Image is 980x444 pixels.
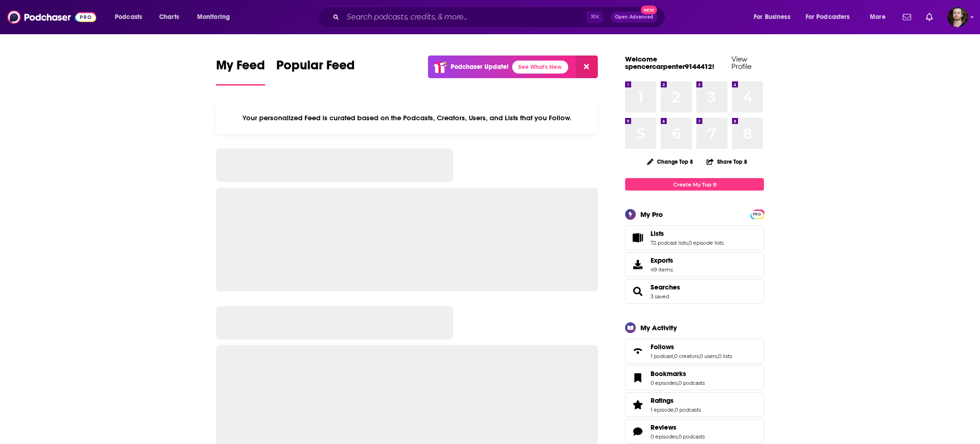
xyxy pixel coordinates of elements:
[641,156,699,167] button: Change Top 8
[718,353,732,359] a: 0 lists
[948,7,968,27] button: Show profile menu
[732,55,751,71] a: View Profile
[678,433,705,440] a: 0 podcasts
[699,353,700,359] span: ,
[651,396,701,405] a: Ratings
[628,231,647,244] a: Lists
[651,343,732,351] a: Follows
[611,12,657,23] button: Open AdvancedNew
[651,353,673,359] a: 1 podcast
[276,57,355,86] a: Popular Feed
[863,10,897,25] button: open menu
[625,252,764,277] a: Exports
[216,57,265,79] span: My Feed
[651,380,677,386] a: 0 episodes
[675,407,701,413] a: 0 podcasts
[678,380,705,386] a: 0 podcasts
[677,380,678,386] span: ,
[640,323,677,332] div: My Activity
[641,6,657,14] span: New
[651,423,705,432] a: Reviews
[651,240,688,246] a: 72 podcast lists
[899,9,915,25] a: Show notifications dropdown
[806,11,850,24] span: For Podcasters
[451,63,509,71] p: Podchaser Update!
[159,11,179,24] span: Charts
[651,343,674,351] span: Follows
[651,266,673,273] span: 49 items
[754,11,790,24] span: For Business
[625,178,764,191] a: Create My Top 8
[747,10,802,25] button: open menu
[651,370,686,378] span: Bookmarks
[640,210,663,219] div: My Pro
[625,365,764,390] span: Bookmarks
[7,8,96,26] img: Podchaser - Follow, Share and Rate Podcasts
[651,293,669,300] a: 3 saved
[625,279,764,304] span: Searches
[651,256,673,265] span: Exports
[615,15,653,19] span: Open Advanced
[586,11,603,23] span: ⌘ K
[153,10,185,25] a: Charts
[673,353,674,359] span: ,
[625,225,764,250] span: Lists
[706,153,748,171] button: Share Top 8
[512,61,568,74] a: See What's New
[191,10,242,25] button: open menu
[688,240,688,246] span: ,
[628,425,647,438] a: Reviews
[651,396,674,405] span: Ratings
[216,102,598,134] div: Your personalized Feed is curated based on the Podcasts, Creators, Users, and Lists that you Follow.
[326,6,674,28] div: Search podcasts, credits, & more...
[700,353,717,359] a: 0 users
[216,57,265,86] a: My Feed
[677,433,678,440] span: ,
[922,9,937,25] a: Show notifications dropdown
[800,10,863,25] button: open menu
[688,240,724,246] a: 0 episode lists
[948,7,968,27] img: User Profile
[651,370,705,378] a: Bookmarks
[751,211,763,218] span: PRO
[276,57,355,79] span: Popular Feed
[651,229,664,238] span: Lists
[628,345,647,358] a: Follows
[197,11,230,24] span: Monitoring
[115,11,142,24] span: Podcasts
[651,283,680,291] a: Searches
[343,10,586,25] input: Search podcasts, credits, & more...
[870,11,886,24] span: More
[625,55,714,71] a: Welcome spencercarpenter9144412!
[628,258,647,271] span: Exports
[651,433,677,440] a: 0 episodes
[625,392,764,417] span: Ratings
[948,7,968,27] span: Logged in as OutlierAudio
[628,371,647,384] a: Bookmarks
[108,10,154,25] button: open menu
[651,229,724,238] a: Lists
[628,398,647,411] a: Ratings
[651,423,676,432] span: Reviews
[674,353,699,359] a: 0 creators
[625,419,764,444] span: Reviews
[751,210,763,217] a: PRO
[651,407,674,413] a: 1 episode
[674,407,675,413] span: ,
[625,339,764,364] span: Follows
[717,353,718,359] span: ,
[628,285,647,298] a: Searches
